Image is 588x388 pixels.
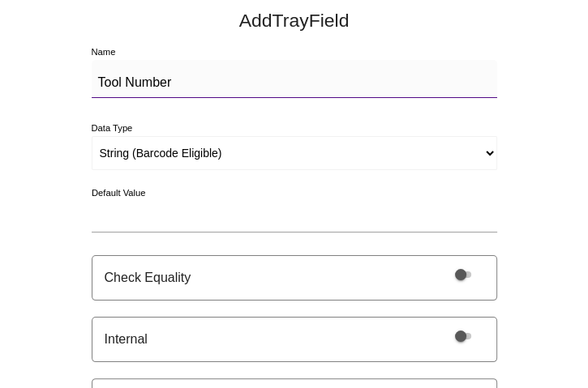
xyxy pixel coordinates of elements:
div: Check Equality [105,268,191,288]
label: Default Value [92,186,145,200]
div: Internal will hide field from customer view [92,317,497,362]
label: Data Type [92,123,133,133]
div: Internal [105,330,148,349]
label: Name [92,47,116,57]
textarea: Tool Number [92,60,497,98]
h5: Add Tray Field [12,11,576,31]
div: Check Equality of string with another property [92,255,497,301]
